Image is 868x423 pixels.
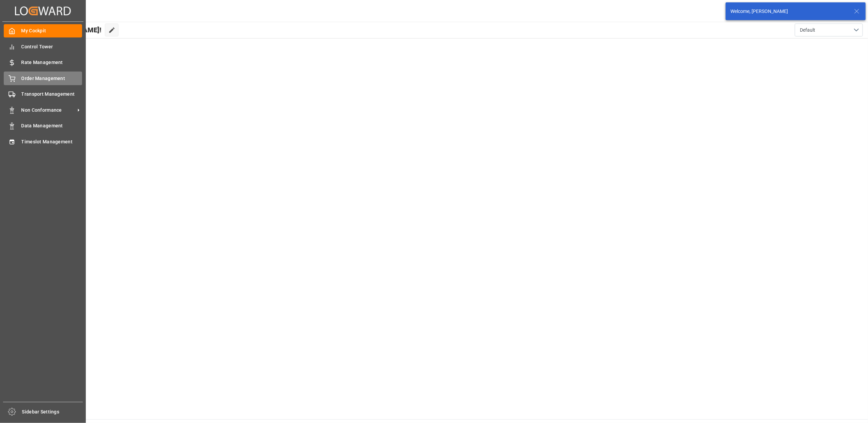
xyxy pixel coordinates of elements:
a: My Cockpit [4,24,82,37]
span: Transport Management [21,91,82,98]
span: My Cockpit [21,27,82,34]
span: Rate Management [21,59,82,66]
a: Control Tower [4,40,82,53]
div: Welcome, [PERSON_NAME] [730,8,848,15]
span: Control Tower [21,43,82,50]
span: Order Management [21,75,82,82]
button: open menu [795,23,863,36]
span: Data Management [21,122,82,129]
a: Rate Management [4,56,82,69]
a: Order Management [4,72,82,85]
span: Timeslot Management [21,138,82,145]
span: Default [800,27,815,34]
a: Data Management [4,119,82,132]
a: Timeslot Management [4,135,82,148]
span: Non Conformance [21,107,75,114]
span: Sidebar Settings [22,408,83,416]
a: Transport Management [4,88,82,101]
